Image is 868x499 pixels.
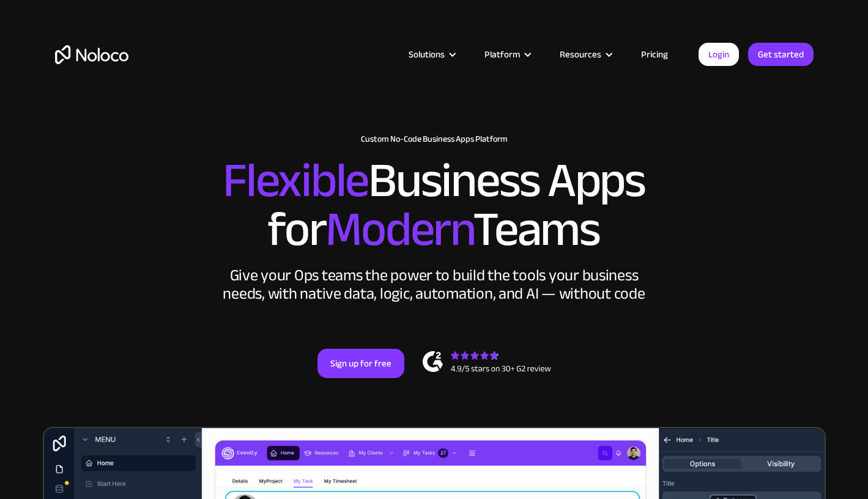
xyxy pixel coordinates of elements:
div: Platform [484,46,520,62]
a: Sign up for free [317,349,404,378]
div: Give your Ops teams the power to build the tools your business needs, with native data, logic, au... [220,266,648,303]
a: Pricing [626,46,683,62]
div: Resources [544,46,626,62]
div: Resources [560,46,601,62]
span: Flexible [223,135,368,226]
a: home [55,45,128,64]
a: Get started [748,43,814,66]
span: Modern [325,184,473,275]
h1: Custom No-Code Business Apps Platform [55,134,814,144]
div: Platform [469,46,544,62]
div: Solutions [393,46,469,62]
h2: Business Apps for Teams [55,156,814,254]
a: Login [699,43,739,66]
div: Solutions [409,46,445,62]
